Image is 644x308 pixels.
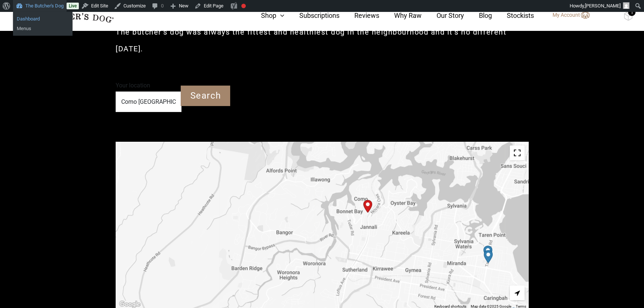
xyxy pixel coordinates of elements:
h2: The butcher’s dog was always the fittest and healthiest dog in the neighbourhood and it’s no diff... [116,24,528,57]
input: Search [181,86,230,106]
a: Our Story [422,10,464,20]
ul: The Butcher's Dog [13,22,73,36]
a: Why Raw [379,10,422,20]
a: Live [67,3,79,9]
div: Start location [360,197,375,216]
a: Subscriptions [284,10,339,20]
a: My Account [545,11,590,20]
div: 1 [628,9,635,16]
a: Menus [13,24,73,33]
button: Toggle fullscreen view [510,145,525,160]
a: Dashboard [13,14,73,24]
a: Shop [246,10,284,20]
span:  [515,290,520,296]
img: TBD_Cart-Full.png [624,11,633,21]
ul: The Butcher's Dog [13,12,73,26]
div: Focus keyphrase not set [241,4,246,8]
span: [PERSON_NAME] [585,3,621,9]
div: Petbarn – Caringbah [480,243,495,262]
div: PetO Caringbah [481,247,496,266]
a: Reviews [339,10,379,20]
a: Blog [464,10,492,20]
a: Stockists [492,10,534,20]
